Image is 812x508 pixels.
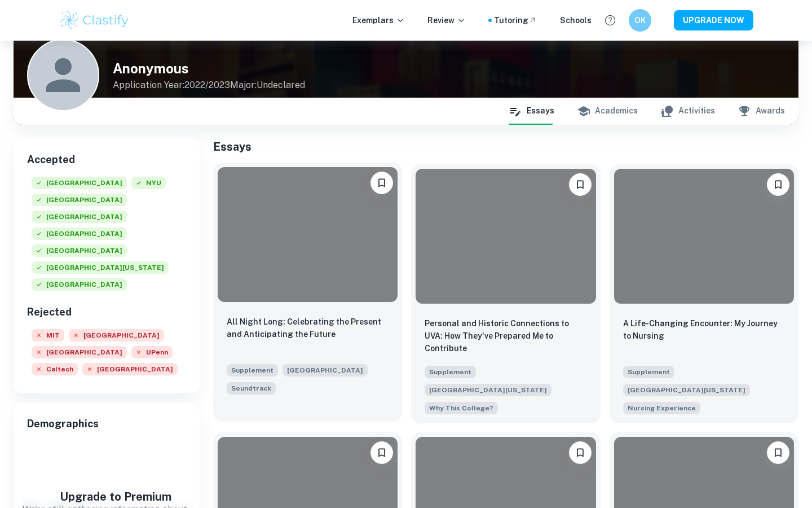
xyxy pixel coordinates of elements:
span: [GEOGRAPHIC_DATA] [32,278,127,291]
h5: Upgrade to Premium [41,488,190,505]
a: BookmarkAll Night Long: Celebrating the Present and Anticipating the FutureSupplement[GEOGRAPHIC_... [213,164,402,423]
button: Bookmark [370,441,393,464]
span: [GEOGRAPHIC_DATA] [32,211,127,223]
span: Supplement [623,366,674,378]
span: [GEOGRAPHIC_DATA][US_STATE] [623,384,750,396]
h6: OK [634,14,647,27]
span: UPenn [131,346,173,358]
span: [GEOGRAPHIC_DATA] [32,194,127,206]
p: All Night Long: Celebrating the Present and Anticipating the Future [227,316,389,340]
span: [GEOGRAPHIC_DATA] [283,364,368,376]
div: Rejected: California Institute of Technology [32,363,78,380]
button: Essays [509,98,554,125]
div: Rejected: Massachusetts Institute of Technology [32,329,64,346]
p: A Life-Changing Encounter: My Journey to Nursing [623,317,785,342]
h6: Rejected [27,304,186,320]
span: Nursing Experience [628,403,696,413]
button: UPGRADE NOW [674,10,753,30]
button: Bookmark [569,173,592,196]
span: [GEOGRAPHIC_DATA] [69,329,164,341]
div: Accepted: University of Virginia [32,261,169,278]
button: Bookmark [767,173,789,196]
span: Supplement [425,366,476,378]
div: Accepted: New York University [131,177,166,194]
button: Bookmark [370,172,393,194]
span: Why This College? [429,403,493,413]
button: Bookmark [767,441,789,464]
span: What song represents the soundtrack of your life at this moment? [227,381,276,395]
p: Application Year: 2022/2023 Major: Undeclared [113,78,305,92]
div: Accepted: Northwestern University [32,194,127,211]
button: Activities [660,98,715,125]
div: Accepted: Amherst College [32,278,127,295]
span: NYU [131,177,166,189]
img: Clastify logo [59,9,130,32]
p: Personal and Historic Connections to UVA: How They've Prepared Me to Contribute [425,317,586,354]
span: Demographics [27,416,186,432]
button: OK [629,9,651,32]
div: Rejected: Yale University [82,363,178,380]
div: Accepted: Princeton University [32,177,127,194]
a: BookmarkA Life-Changing Encounter: My Journey to NursingSupplement[GEOGRAPHIC_DATA][US_STATE]Desc... [610,164,798,423]
button: Awards [738,98,785,125]
span: [GEOGRAPHIC_DATA] [32,244,127,257]
span: [GEOGRAPHIC_DATA] [82,363,178,375]
a: BookmarkPersonal and Historic Connections to UVA: How They've Prepared Me to ContributeSupplement... [411,164,600,423]
span: [GEOGRAPHIC_DATA] [32,227,127,240]
h6: Accepted [27,152,186,168]
span: [GEOGRAPHIC_DATA] [32,177,127,189]
p: Review [427,14,466,27]
div: Rejected: Stanford University [69,329,164,346]
span: If you have a personal or historic connection with UVA, and if you’d like to share how your exper... [425,401,498,414]
span: [GEOGRAPHIC_DATA] [32,346,127,358]
span: Supplement [227,364,278,376]
div: Rejected: University of Pennsylvania [131,346,173,363]
button: Help and Feedback [601,11,620,30]
h4: Anonymous [113,58,305,78]
div: Accepted: Boston University [32,227,127,244]
button: Bookmark [569,441,592,464]
span: Soundtrack [231,383,271,393]
p: Exemplars [352,14,405,27]
h5: Essays [213,138,798,155]
div: Rejected: University of California, Berkeley [32,346,127,363]
span: [GEOGRAPHIC_DATA][US_STATE] [32,261,169,274]
span: Caltech [32,363,78,375]
span: MIT [32,329,64,341]
span: [GEOGRAPHIC_DATA][US_STATE] [425,384,551,396]
div: Accepted: Brown University [32,211,127,227]
a: Tutoring [494,14,537,27]
div: Accepted: University of Rochester [32,244,127,261]
span: Describe a health care-related experience or another significant interaction that deepened your i... [623,401,700,414]
a: Schools [560,14,592,27]
button: Academics [577,98,638,125]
